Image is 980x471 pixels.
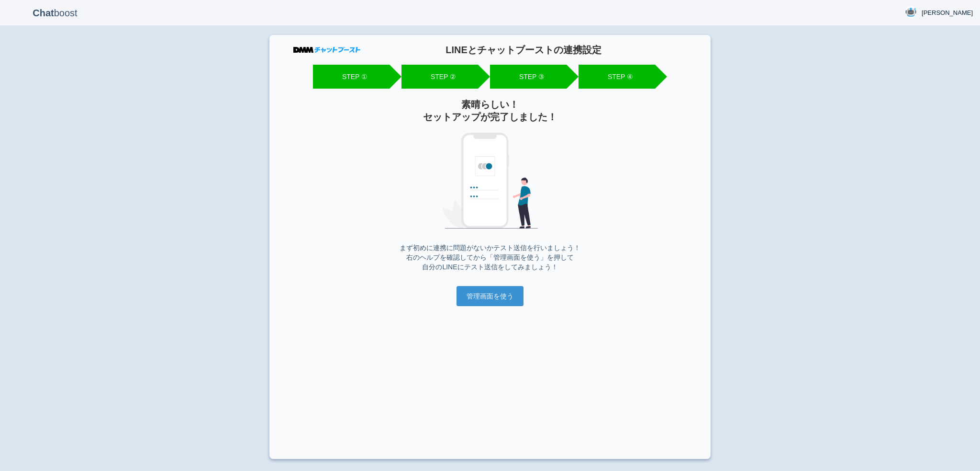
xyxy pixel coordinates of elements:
[922,8,973,18] span: [PERSON_NAME]
[360,45,687,55] h1: LINEとチャットブーストの連携設定
[457,286,523,306] input: 管理画面を使う
[905,6,917,18] img: User Image
[442,133,538,229] img: 完了画面
[7,1,103,25] p: boost
[293,47,360,53] img: DMMチャットブースト
[401,65,478,89] li: STEP ②
[33,8,54,18] b: Chat
[490,65,567,89] li: STEP ③
[579,65,655,89] li: STEP ④
[293,243,687,272] p: まず初めに連携に問題がないかテスト送信を行いましょう！ 右のヘルプを確認してから「管理画面を使う」を押して 自分のLINEにテスト送信をしてみましょう！
[293,98,687,123] h2: 素晴らしい！ セットアップが完了しました！
[313,65,390,89] li: STEP ①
